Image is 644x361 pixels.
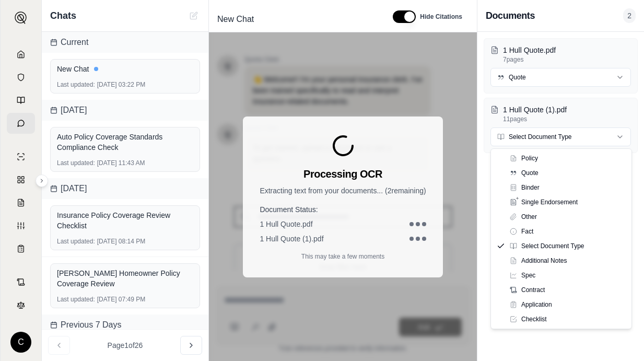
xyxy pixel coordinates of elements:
span: Additional Notes [521,257,567,265]
span: Quote [521,169,538,177]
span: Spec [521,271,535,280]
span: Fact [521,227,533,236]
span: Policy [521,154,538,162]
span: Other [521,213,537,221]
span: Contract [521,286,545,294]
span: Checklist [521,315,547,323]
span: Select Document Type [521,242,584,250]
span: Single Endorsement [521,198,578,206]
span: Binder [521,183,540,192]
span: Application [521,300,552,309]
